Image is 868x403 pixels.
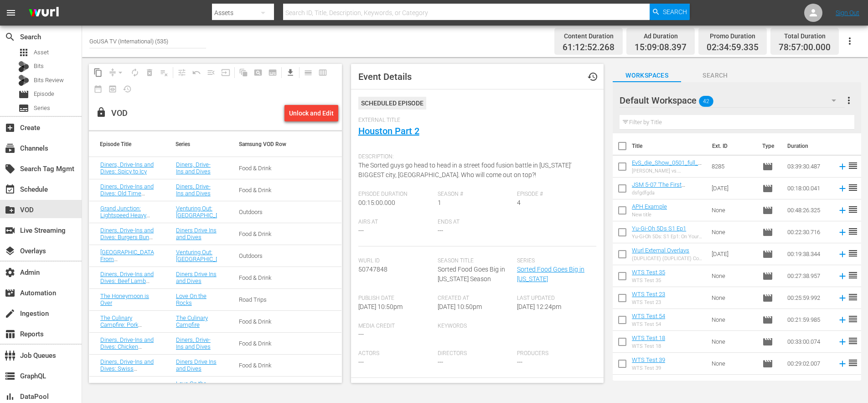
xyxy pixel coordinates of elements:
svg: Add to Schedule [837,205,847,215]
span: VOD [5,204,15,215]
span: --- [358,358,364,366]
span: Month Calendar View [91,82,105,96]
span: Ingestion [5,308,15,319]
svg: Add to Schedule [837,183,847,194]
span: Wurl Id [358,257,433,265]
span: Media Credit [358,323,433,330]
a: [GEOGRAPHIC_DATA]: From [GEOGRAPHIC_DATA] 'till [PERSON_NAME] [100,249,157,276]
a: WTS Test 18 [632,335,665,341]
span: Episode [762,293,773,304]
span: DataPool [5,391,15,402]
span: Airs At [358,219,433,226]
th: Title [632,133,707,159]
span: lock [96,107,107,118]
td: 00:29:02.007 [784,353,834,375]
span: Episode [34,89,54,99]
span: 61:12:52.268 [563,42,615,53]
span: 78:57:00.000 [779,42,831,53]
td: None [708,331,758,353]
span: reorder [847,160,858,171]
span: Search Tag Mgmt [5,163,15,174]
div: VOD [111,108,128,118]
span: reorder [847,335,858,346]
span: Keywords [438,323,512,330]
span: Search [663,4,687,20]
div: Ad Duration [635,30,687,42]
a: Houston Part 2 [358,126,419,136]
span: 1 [438,199,441,206]
span: reorder [847,248,858,259]
svg: Add to Schedule [837,337,847,347]
td: 00:21:59.985 [784,309,834,331]
span: Clear Lineup [157,65,171,80]
div: Food & Drink [239,362,280,369]
div: Food & Drink [239,230,280,237]
span: Select an event to delete [142,65,157,80]
a: The Culinary Campfire: Pork Coppa [100,314,142,335]
div: Content Duration [563,30,615,42]
svg: Add to Schedule [837,227,847,237]
span: [DATE] 12:24pm [517,303,561,310]
td: 00:19:38.344 [784,243,834,265]
span: reorder [847,182,858,193]
span: Producers [517,350,592,357]
a: WTS Test 35 [632,269,665,276]
span: 15:09:08.397 [635,42,687,53]
span: Series [18,103,29,114]
div: WTS Test 18 [632,343,665,349]
th: Duration [782,133,837,159]
span: [DATE] 10:50pm [438,303,482,310]
div: WTS Test 54 [632,321,665,327]
div: WTS Test 35 [632,277,665,283]
a: Love On the Rocks [176,293,207,306]
span: Admin [5,267,15,278]
div: New title [632,212,667,218]
a: Diners Drive Ins and Dives [176,227,217,241]
td: 00:29:02.007 [784,375,834,397]
span: Customize Events [171,64,189,82]
a: Sorted Food Goes Big in [US_STATE] [517,266,584,283]
span: Reports [5,329,15,340]
td: None [708,309,758,331]
span: 50747848 [358,266,387,273]
span: Job Queues [5,350,15,361]
span: Sorted Food Goes Big in [US_STATE] Season [438,266,505,283]
a: Diners Drive Ins and Dives [176,358,217,372]
a: Diners, Drive-Ins and Dives: Beef Lamb Pig [100,271,154,291]
span: Event History [587,71,598,82]
a: The Culinary Campfire [176,314,208,328]
span: content_copy [93,68,103,77]
span: Description: [358,153,592,161]
span: menu [5,7,16,18]
span: Episode [762,336,773,347]
span: get_app [286,68,295,77]
span: Created At [438,295,512,302]
span: The Sorted guys go head to head in a street food fusion battle in [US_STATE]’ BIGGEST city, [GEOG... [358,162,572,178]
a: WTS Test 54 [632,313,665,319]
div: Food & Drink [239,274,280,281]
span: Revert to Primary Episode [189,65,204,80]
span: Directors [438,350,512,357]
span: Last Updated [517,295,592,302]
a: JSM 5-07 'The First Thanksgiving' (+125) [632,181,685,195]
svg: Add to Schedule [837,249,847,259]
a: Grand Junction: Lightspeed Heavy Lift [100,205,150,225]
a: The Honeymoon is Over [100,293,149,306]
div: WTS Test 39 [632,365,665,371]
span: Channels [5,143,15,154]
a: Diners, Drive-Ins and Dives: Chicken Trifecta [100,336,154,357]
a: WTS Test 23 [632,291,665,298]
span: Schedule [5,184,15,195]
th: Samsung VOD Row [228,131,291,157]
span: reorder [847,292,858,303]
div: dsfgdfgda [632,190,704,196]
div: Road Trips [239,296,280,303]
td: 00:48:26.325 [784,199,834,221]
a: APH Example [632,203,667,210]
td: None [708,287,758,309]
span: 4 [517,199,521,206]
span: Event Details [358,71,412,82]
span: Episode [762,183,773,194]
span: Overlays [5,246,15,256]
div: Outdoors [239,209,280,215]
